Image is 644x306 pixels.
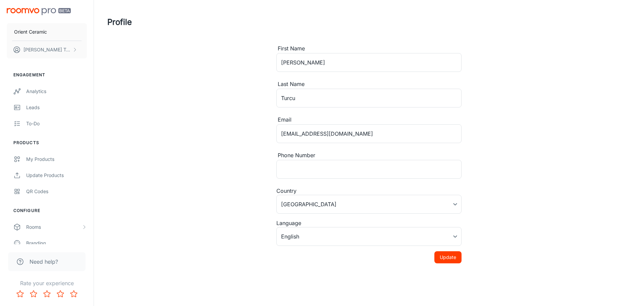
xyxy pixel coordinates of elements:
div: Country [276,187,462,195]
div: To-do [26,120,87,127]
button: Rate 3 star [40,287,54,301]
div: Email [276,116,462,124]
p: Orient Ceramic [14,28,47,36]
div: First Name [276,44,462,53]
div: QR Codes [26,188,87,195]
div: Last Name [276,80,462,89]
div: [GEOGRAPHIC_DATA] [276,195,462,214]
button: Update [434,251,462,263]
span: Need help? [30,258,58,266]
div: English [276,227,462,246]
button: Orient Ceramic [7,23,87,41]
div: Branding [26,239,87,247]
button: Rate 5 star [67,287,80,301]
p: Rate your experience [5,279,88,287]
p: [PERSON_NAME] Turcu [23,46,71,53]
div: Update Products [26,172,87,179]
button: [PERSON_NAME] Turcu [7,41,87,58]
div: Rooms [26,223,82,231]
div: Leads [26,104,87,111]
div: My Products [26,156,87,163]
div: Language [276,219,462,227]
button: Rate 1 star [13,287,27,301]
button: Rate 2 star [27,287,40,301]
img: Roomvo PRO Beta [7,8,71,15]
h1: Profile [107,16,132,28]
div: Analytics [26,88,87,95]
div: Phone Number [276,151,462,160]
button: Rate 4 star [54,287,67,301]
